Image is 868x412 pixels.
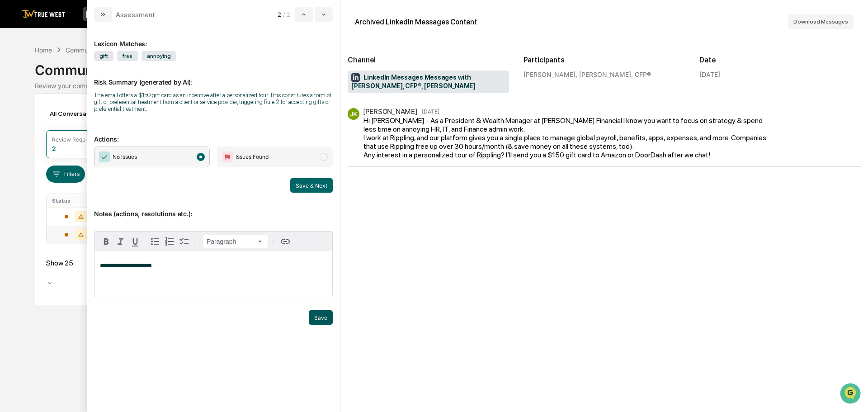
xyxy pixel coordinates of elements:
[9,69,25,85] img: 1746055101610-c473b297-6a78-478c-a979-82029cc54cd1
[203,235,268,248] button: Block type
[309,310,333,325] button: Save
[142,51,176,61] span: annoying
[236,152,269,161] span: Issues Found
[699,56,861,64] h2: Date
[222,152,233,162] img: Flag
[75,114,112,123] span: Attestations
[699,71,720,78] div: [DATE]
[35,46,52,54] div: Home
[363,107,417,116] div: [PERSON_NAME]
[283,11,293,18] span: / 2
[94,124,333,143] p: Actions:
[154,72,165,83] button: Start new chat
[5,128,61,144] a: 🔎Data Lookup
[524,56,685,64] h2: Participants
[116,10,155,19] div: Assessment
[35,55,833,78] div: Communications Archive
[278,11,281,18] span: 2
[290,178,333,193] button: Save & Next
[35,82,833,90] div: Review your communication records across channels
[524,71,685,78] div: [PERSON_NAME], [PERSON_NAME], CFP®
[18,114,58,123] span: Preclearance
[351,73,505,90] span: LinkedIn Messages Messages with [PERSON_NAME], CFP®, [PERSON_NAME]
[94,29,333,47] div: Lexicon Matches:
[31,78,114,85] div: We're available if you need us!
[52,136,95,143] div: Review Required
[18,131,57,140] span: Data Lookup
[117,51,138,61] span: free
[94,199,333,218] p: Notes (actions, resolutions etc.):
[113,234,128,249] button: Italic
[355,18,477,26] div: Archived LinkedIn Messages Content
[793,19,848,25] span: Download Messages
[46,106,114,121] div: All Conversations
[99,152,110,162] img: Checkmark
[94,92,333,112] div: The email offers a $150 gift card as an incentive after a personalized tour. This constitutes a f...
[66,115,73,122] div: 🗄️
[9,19,165,33] p: How can we help?
[66,46,139,54] div: Communications Archive
[46,166,85,183] button: Filters
[363,116,774,159] div: Hi [PERSON_NAME] - As a President & Wealth Manager at [PERSON_NAME] Financial I know you want to ...
[62,110,116,127] a: 🗄️Attestations
[64,153,109,160] a: Powered byPylon
[839,382,863,407] iframe: Open customer support
[294,240,302,243] button: Attach files
[348,56,509,64] h2: Channel
[128,234,142,249] button: Underline
[90,153,109,160] span: Pylon
[22,10,65,19] img: logo
[9,132,16,139] div: 🔎
[788,14,854,29] button: Download Messages
[94,51,113,61] span: gift
[113,152,137,161] span: No Issues
[94,67,333,86] p: Risk Summary (generated by AI):
[52,145,56,152] div: 2
[422,108,439,115] time: Tuesday, June 3, 2025 at 7:56:29 AM
[99,234,113,249] button: Bold
[348,108,359,120] div: JK
[46,259,100,267] div: Show 25
[9,115,16,122] div: 🖐️
[31,69,148,78] div: Start new chat
[5,110,62,127] a: 🖐️Preclearance
[47,194,106,208] th: Status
